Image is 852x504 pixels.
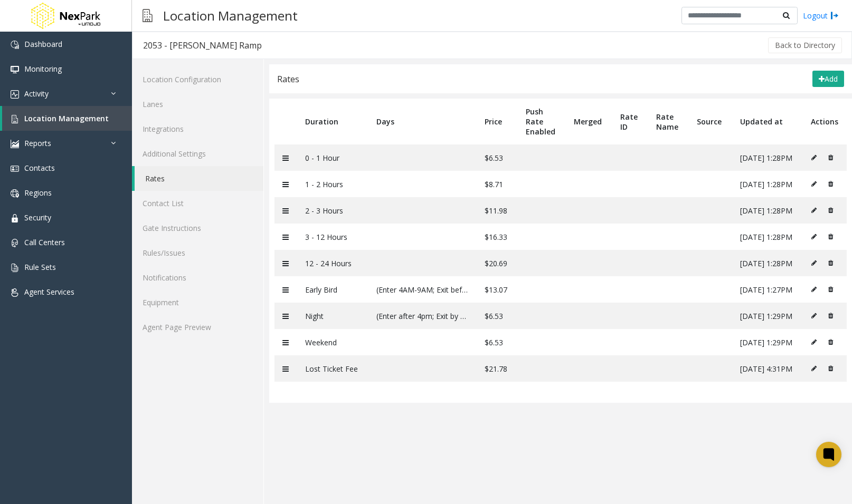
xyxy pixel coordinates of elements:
[732,303,803,329] td: [DATE] 1:29PM
[689,99,732,144] th: Source
[11,164,19,173] img: 'icon'
[732,197,803,224] td: [DATE] 1:28PM
[11,115,19,123] img: 'icon'
[477,355,518,382] td: $21.78
[732,250,803,276] td: [DATE] 1:28PM
[24,212,51,222] span: Security
[477,144,518,171] td: $6.53
[11,214,19,222] img: 'icon'
[11,264,19,272] img: 'icon'
[732,144,803,171] td: [DATE] 1:28PM
[24,188,52,198] span: Regions
[24,138,51,148] span: Reports
[11,90,19,99] img: 'icon'
[477,329,518,355] td: $6.53
[132,240,263,265] a: Rules/Issues
[158,3,303,28] h3: Location Management
[24,64,62,74] span: Monitoring
[477,224,518,250] td: $16.33
[297,171,368,197] td: 1 - 2 Hours
[277,72,299,86] div: Rates
[132,117,263,141] a: Integrations
[297,224,368,250] td: 3 - 12 Hours
[143,38,262,52] div: 2053 - [PERSON_NAME] Ramp
[297,355,368,382] td: Lost Ticket Fee
[135,166,263,191] a: Rates
[132,216,263,240] a: Gate Instructions
[132,92,263,117] a: Lanes
[477,197,518,224] td: $11.98
[24,237,65,247] span: Call Centers
[566,99,612,144] th: Merged
[477,276,518,303] td: $13.07
[368,303,477,329] td: (Enter after 4pm; Exit by 1AM)
[768,37,842,53] button: Back to Directory
[132,67,263,92] a: Location Configuration
[368,99,477,144] th: Days
[297,197,368,224] td: 2 - 3 Hours
[830,10,839,21] img: logout
[477,250,518,276] td: $20.69
[612,99,648,144] th: Rate ID
[11,41,19,49] img: 'icon'
[132,141,263,166] a: Additional Settings
[24,39,62,49] span: Dashboard
[297,250,368,276] td: 12 - 24 Hours
[812,71,844,88] button: Add
[132,265,263,290] a: Notifications
[11,65,19,74] img: 'icon'
[297,329,368,355] td: Weekend
[648,99,689,144] th: Rate Name
[477,303,518,329] td: $6.53
[477,171,518,197] td: $8.71
[518,99,566,144] th: Push Rate Enabled
[803,99,847,144] th: Actions
[732,329,803,355] td: [DATE] 1:29PM
[297,144,368,171] td: 0 - 1 Hour
[297,276,368,303] td: Early Bird
[2,106,132,131] a: Location Management
[11,140,19,148] img: 'icon'
[732,355,803,382] td: [DATE] 4:31PM
[803,10,839,21] a: Logout
[132,191,263,216] a: Contact List
[732,224,803,250] td: [DATE] 1:28PM
[11,189,19,198] img: 'icon'
[732,276,803,303] td: [DATE] 1:27PM
[24,287,74,297] span: Agent Services
[143,3,153,28] img: pageIcon
[24,262,56,272] span: Rule Sets
[477,99,518,144] th: Price
[132,290,263,315] a: Equipment
[732,99,803,144] th: Updated at
[368,276,477,303] td: (Enter 4AM-9AM; Exit before 6PM)
[732,171,803,197] td: [DATE] 1:28PM
[24,89,49,99] span: Activity
[11,288,19,297] img: 'icon'
[24,163,55,173] span: Contacts
[297,99,368,144] th: Duration
[11,239,19,247] img: 'icon'
[297,303,368,329] td: Night
[24,113,109,123] span: Location Management
[132,315,263,340] a: Agent Page Preview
